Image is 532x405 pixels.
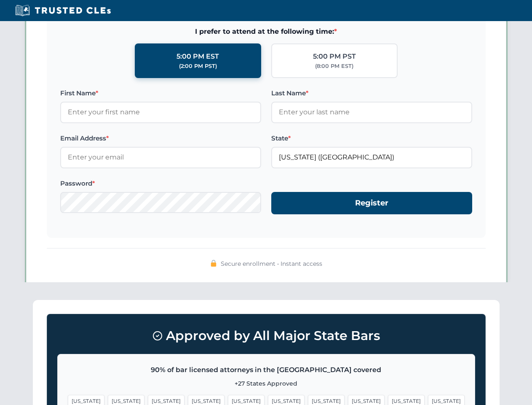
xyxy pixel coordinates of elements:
[315,62,353,70] div: (8:00 PM EST)
[313,51,356,62] div: 5:00 PM PST
[60,133,261,143] label: Email Address
[271,133,472,143] label: State
[271,147,472,168] input: Florida (FL)
[57,324,475,347] h3: Approved by All Major State Bars
[176,51,219,62] div: 5:00 PM EST
[13,4,113,17] img: Trusted CLEs
[210,260,217,267] img: 🔒
[271,192,472,214] button: Register
[60,102,261,123] input: Enter your first name
[271,88,472,98] label: Last Name
[60,147,261,168] input: Enter your email
[221,259,322,268] span: Secure enrollment • Instant access
[60,178,261,189] label: Password
[68,379,465,388] p: +27 States Approved
[60,88,261,98] label: First Name
[68,364,465,375] p: 90% of bar licensed attorneys in the [GEOGRAPHIC_DATA] covered
[179,62,217,70] div: (2:00 PM PST)
[271,102,472,123] input: Enter your last name
[60,26,472,37] span: I prefer to attend at the following time:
